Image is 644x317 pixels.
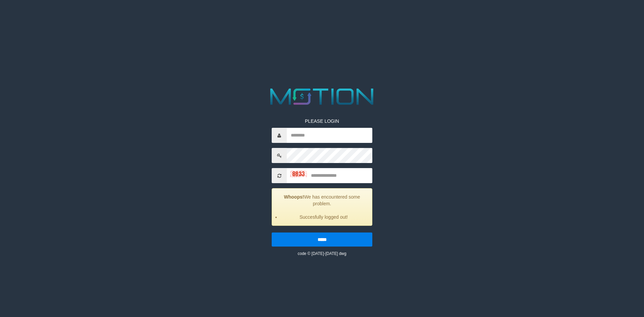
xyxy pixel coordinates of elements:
[266,86,378,108] img: MOTION_logo.png
[272,188,372,226] div: We has encountered some problem.
[280,214,367,220] li: Succesfully logged out!
[298,251,346,256] small: code © [DATE]-[DATE] dwg
[290,170,307,177] img: captcha
[284,194,304,200] strong: Whoops!
[272,118,372,124] p: PLEASE LOGIN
